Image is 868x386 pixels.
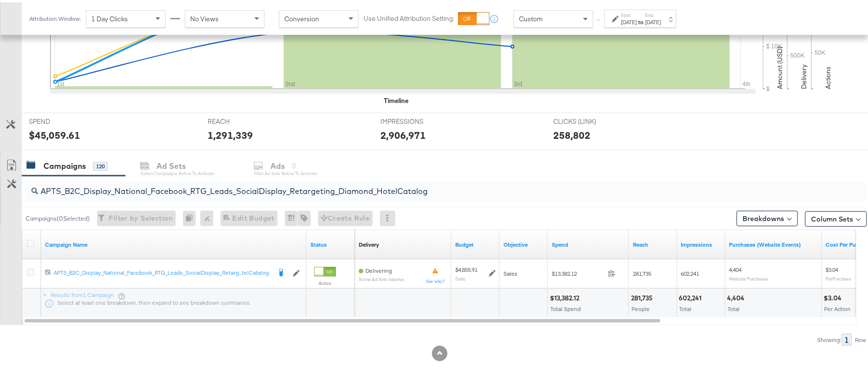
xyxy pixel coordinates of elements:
div: Row [855,334,867,341]
div: $45,059.61 [29,126,80,140]
a: The maximum amount you're willing to spend on your ads, on average each day or over the lifetime ... [455,238,496,246]
div: $3.04 [824,291,845,300]
a: The number of times your ad was served. On mobile apps an ad is counted as served the first time ... [681,238,722,246]
div: 1,291,339 [208,126,253,140]
sub: Daily [455,273,465,279]
input: Search Campaigns by Name, ID or Objective [38,176,790,194]
div: 2,906,971 [380,126,426,140]
label: Use Unified Attribution Setting: [364,12,454,21]
text: Actions [824,64,833,87]
label: Start: [621,10,637,16]
label: Active [314,278,336,284]
div: Campaigns [43,158,86,169]
text: Amount (USD) [776,44,784,87]
div: [DATE] [621,16,637,24]
span: Conversion [284,12,319,21]
sub: Per Purchase [826,273,852,279]
span: SPEND [29,115,101,124]
div: Campaigns ( 0 Selected) [26,212,90,221]
div: Timeline [384,94,408,103]
span: ↑ [594,16,603,20]
text: Delivery [800,62,809,87]
span: REACH [208,115,280,124]
a: Reflects the ability of your Ad Campaign to achieve delivery based on ad states, schedule and bud... [359,238,379,246]
span: IMPRESSIONS [380,115,453,124]
a: Shows the current state of your Ad Campaign. [310,238,351,246]
span: Per Action [825,303,851,310]
div: Delivery [359,238,379,246]
sub: Website Purchases [729,273,769,279]
span: Delivering [365,265,392,272]
div: 1 [842,331,852,343]
div: 120 [93,160,108,168]
div: [DATE] [645,16,661,24]
a: The total amount spent to date. [552,238,625,246]
a: The number of times a purchase was made tracked by your Custom Audience pixel on your website aft... [729,238,818,246]
div: 0 [183,208,200,224]
span: 281,735 [633,267,651,275]
sub: Some Ad Sets Inactive [359,274,404,280]
span: Sales [504,267,518,275]
span: Total [728,303,740,310]
div: Attribution Window: [29,13,81,20]
a: The number of people your ad was served to. [633,238,673,246]
span: 4,404 [729,264,742,271]
span: 1 Day Clicks [91,12,128,21]
span: $3.04 [826,264,839,271]
span: Custom [519,12,543,21]
a: APTS_B2C_Display_National_Facebook_RTG_Leads_SocialDisplay_Retarg...telCatalog [54,267,271,276]
span: 602,241 [681,267,700,275]
a: Your campaign's objective. [504,238,544,246]
button: Breakdowns [737,208,798,224]
div: 602,241 [679,291,705,300]
span: People [631,303,650,310]
span: Total [680,303,692,310]
span: No Views [190,12,219,21]
span: CLICKS (LINK) [553,115,626,124]
a: Your campaign name. [45,238,303,246]
div: 258,802 [553,126,590,140]
strong: to [637,16,645,23]
div: 4,404 [728,291,748,300]
div: $13,382.12 [550,291,582,300]
label: End: [645,10,661,16]
div: 281,735 [631,291,656,300]
button: Column Sets [805,209,867,224]
span: $13,382.12 [552,267,604,275]
div: APTS_B2C_Display_National_Facebook_RTG_Leads_SocialDisplay_Retarg...telCatalog [54,267,271,274]
div: Showing: [817,334,842,341]
span: Total Spend [550,303,581,310]
div: $4,855.91 [455,264,477,271]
